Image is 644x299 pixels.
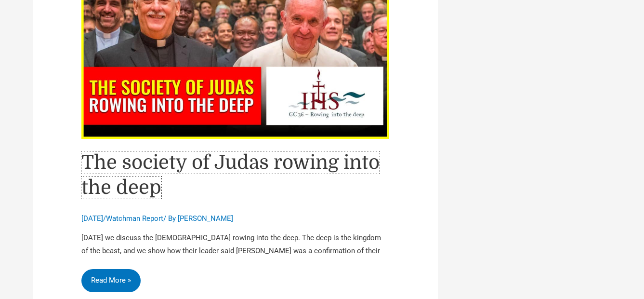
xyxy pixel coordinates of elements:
p: [DATE] we discuss the [DEMOGRAPHIC_DATA] rowing into the deep. The deep is the kingdom of the bea... [81,231,390,258]
div: / / By [81,214,390,224]
a: The society of Judas rowing into the deep [81,151,380,199]
a: Watchman Report [106,214,163,223]
a: [PERSON_NAME] [178,214,233,223]
a: Read: The society of Judas rowing into the deep [81,48,390,56]
span: [DATE] [81,214,103,223]
a: Read More » [81,269,141,292]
